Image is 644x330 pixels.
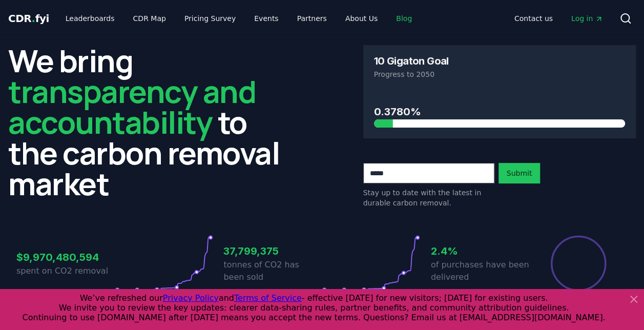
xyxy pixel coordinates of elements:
a: CDR.fyi [8,11,49,26]
a: Events [246,9,286,28]
a: CDR Map [125,9,174,28]
p: spent on CO2 removal [16,265,115,277]
p: Stay up to date with the latest in durable carbon removal. [363,188,494,208]
a: Contact us [506,9,561,28]
p: of purchases have been delivered [431,259,529,283]
nav: Main [506,9,611,28]
a: Partners [289,9,335,28]
a: Log in [563,9,611,28]
span: CDR fyi [8,12,49,25]
div: Percentage of sales delivered [550,235,607,292]
button: Submit [498,163,541,183]
nav: Main [57,9,420,28]
p: tonnes of CO2 has been sold [223,259,322,283]
h2: We bring to the carbon removal market [8,45,281,199]
span: . [32,12,35,25]
h3: 0.3780% [374,104,626,119]
a: Pricing Survey [176,9,244,28]
span: Log in [571,13,603,24]
a: Blog [388,9,420,28]
h3: 10 Gigaton Goal [374,56,449,66]
a: Leaderboards [57,9,123,28]
h3: 2.4% [431,243,529,259]
h3: 37,799,375 [223,243,322,259]
a: About Us [337,9,386,28]
p: Progress to 2050 [374,69,626,79]
span: transparency and accountability [8,70,256,143]
h3: $9,970,480,594 [16,250,115,265]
